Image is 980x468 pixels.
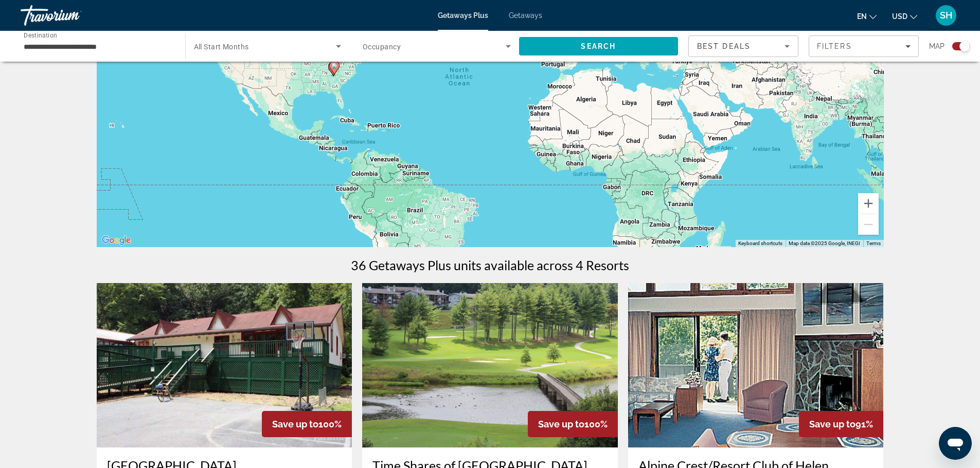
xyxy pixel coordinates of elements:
a: Getaways Plus [438,11,488,20]
span: Save up to [272,419,318,429]
img: Alpine Crest/Resort Club of Helen [628,283,884,447]
span: Map data ©2025 Google, INEGI [789,240,860,246]
button: Zoom in [858,193,879,214]
span: Occupancy [363,43,401,51]
h1: 36 Getaways Plus units available across 4 Resorts [351,257,629,273]
button: User Menu [933,5,959,26]
span: Filters [817,42,852,50]
img: Time Shares of Sky Valley [362,283,618,447]
span: Map [929,39,945,53]
span: Save up to [538,419,584,429]
span: Search [581,42,616,50]
a: Open this area in Google Maps (opens a new window) [99,234,133,247]
button: Filters [809,35,919,57]
mat-select: Sort by [697,40,790,52]
span: USD [892,12,907,21]
span: Save up to [809,419,856,429]
span: SH [940,10,952,21]
input: Select destination [24,41,172,53]
img: Google [99,234,133,247]
button: Keyboard shortcuts [738,240,782,247]
iframe: Button to launch messaging window [939,427,972,460]
span: Destination [24,31,57,39]
span: en [857,12,867,21]
a: Travorium [21,2,123,29]
span: Best Deals [697,42,751,50]
button: Change language [857,9,877,24]
div: 100% [262,411,352,437]
div: 100% [528,411,618,437]
span: All Start Months [194,43,249,51]
button: Zoom out [858,214,879,235]
div: 91% [799,411,883,437]
button: Search [519,37,679,55]
a: Getaways [509,11,542,20]
button: Change currency [892,9,917,24]
a: Terms (opens in new tab) [866,240,881,246]
img: Alpine Crest Resort [97,283,352,447]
